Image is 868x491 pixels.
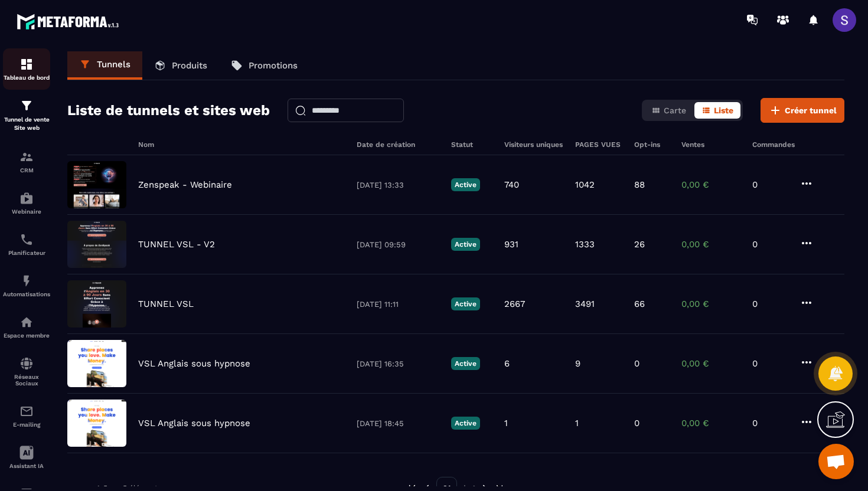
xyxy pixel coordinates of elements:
[67,221,126,268] img: image
[634,418,639,428] p: 0
[761,98,844,123] button: Créer tunnel
[19,233,34,247] img: scheduler
[3,463,50,469] p: Assistant IA
[752,239,788,250] p: 0
[97,59,130,70] p: Tunnels
[634,239,645,250] p: 26
[3,348,50,395] a: social-networksocial-networkRéseaux Sociaux
[357,359,439,368] p: [DATE] 16:35
[451,417,480,430] p: Active
[752,179,788,190] p: 0
[752,299,788,309] p: 0
[357,240,439,249] p: [DATE] 09:59
[451,140,492,149] h6: Statut
[138,299,194,309] p: TUNNEL VSL
[3,374,50,387] p: Réseaux Sociaux
[504,299,525,309] p: 2667
[681,418,740,428] p: 0,00 €
[3,250,50,256] p: Planificateur
[575,140,622,149] h6: PAGES VUES
[504,179,519,190] p: 740
[681,179,740,190] p: 0,00 €
[575,299,595,309] p: 3491
[19,404,34,418] img: email
[249,60,298,71] p: Promotions
[3,90,50,141] a: formationformationTunnel de vente Site web
[3,141,50,182] a: formationformationCRM
[752,140,795,149] h6: Commandes
[681,140,740,149] h6: Ventes
[575,179,595,190] p: 1042
[3,116,50,132] p: Tunnel de vente Site web
[451,178,480,191] p: Active
[575,239,595,250] p: 1333
[138,140,345,149] h6: Nom
[138,358,250,369] p: VSL Anglais sous hypnose
[19,99,34,113] img: formation
[664,106,686,115] span: Carte
[219,51,309,80] a: Promotions
[3,421,50,428] p: E-mailing
[3,306,50,348] a: automationsautomationsEspace membre
[67,280,126,328] img: image
[19,274,34,288] img: automations
[138,239,215,250] p: TUNNEL VSL - V2
[3,224,50,265] a: schedulerschedulerPlanificateur
[142,51,219,80] a: Produits
[3,332,50,339] p: Espace membre
[3,265,50,306] a: automationsautomationsAutomatisations
[504,140,563,149] h6: Visiteurs uniques
[357,419,439,428] p: [DATE] 18:45
[3,208,50,215] p: Webinaire
[357,300,439,309] p: [DATE] 11:11
[451,297,480,310] p: Active
[19,315,34,329] img: automations
[3,74,50,81] p: Tableau de bord
[451,238,480,251] p: Active
[138,418,250,428] p: VSL Anglais sous hypnose
[504,418,508,428] p: 1
[694,102,740,119] button: Liste
[67,51,142,80] a: Tunnels
[19,150,34,164] img: formation
[3,291,50,297] p: Automatisations
[172,60,207,71] p: Produits
[19,191,34,205] img: automations
[3,182,50,224] a: automationsautomationsWebinaire
[67,99,270,122] h2: Liste de tunnels et sites web
[19,57,34,71] img: formation
[634,179,645,190] p: 88
[752,358,788,369] p: 0
[644,102,693,119] button: Carte
[634,140,670,149] h6: Opt-ins
[357,181,439,189] p: [DATE] 13:33
[67,340,126,387] img: image
[3,395,50,437] a: emailemailE-mailing
[357,140,439,149] h6: Date de création
[752,418,788,428] p: 0
[575,418,579,428] p: 1
[634,299,645,309] p: 66
[451,357,480,370] p: Active
[504,358,510,369] p: 6
[67,400,126,447] img: image
[67,161,126,208] img: image
[681,299,740,309] p: 0,00 €
[785,104,837,116] span: Créer tunnel
[138,179,232,190] p: Zenspeak - Webinaire
[3,167,50,174] p: CRM
[634,358,639,369] p: 0
[19,356,34,371] img: social-network
[714,106,733,115] span: Liste
[575,358,580,369] p: 9
[818,444,854,479] div: Ouvrir le chat
[17,11,123,32] img: logo
[681,239,740,250] p: 0,00 €
[504,239,518,250] p: 931
[3,437,50,478] a: Assistant IA
[3,48,50,90] a: formationformationTableau de bord
[681,358,740,369] p: 0,00 €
